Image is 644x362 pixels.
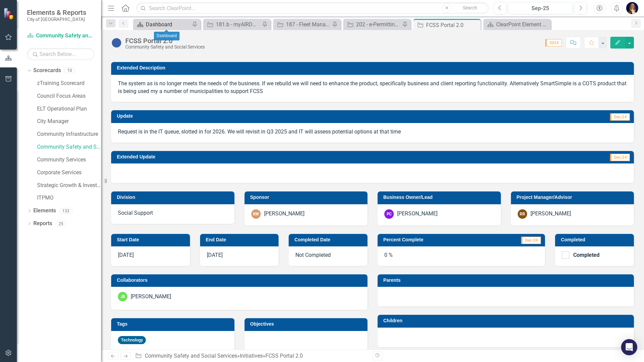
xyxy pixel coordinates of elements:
[154,32,180,40] div: Dashboard
[496,20,549,29] div: ClearPoint Element Definitions
[118,252,134,258] span: [DATE]
[345,20,400,29] a: 202 - e-Permitting Planning
[356,20,400,29] div: 202 - e-Permitting Planning
[37,182,101,189] a: Strategic Growth & Investment
[3,7,15,20] img: ClearPoint Strategy
[37,169,101,177] a: Corporate Services
[517,195,631,200] h3: Project Manager/Advisor
[426,21,479,29] div: FCSS Portal 2.0
[118,336,146,344] span: Technology
[125,44,205,50] div: Community Safety and Social Services
[118,80,627,95] p: The system as is no longer meets the needs of the business. If we rebuild we will need to enhance...
[383,318,631,323] h3: Children
[250,195,364,200] h3: Sponsor
[397,210,438,218] div: [PERSON_NAME]
[125,37,205,44] div: FCSS Portal 2.0
[294,237,364,242] h3: Completed Date
[145,353,237,359] a: Community Safety and Social Services
[205,20,260,29] a: 181.b - myAIRDRIE redevelopment
[117,278,364,283] h3: Collaborators
[265,353,303,359] div: FCSS Portal 2.0
[286,20,330,29] div: 187 - Fleet Management
[508,2,573,14] button: Sep-25
[118,128,627,136] p: Request is in the IT queue, slotted in for 2026. We will revisit in Q3 2025 and IT will assess po...
[511,4,570,12] div: Sep-25
[289,246,367,266] div: Not Completed
[117,114,342,119] h3: Update
[521,237,541,244] span: Dec-24
[146,20,190,29] div: Dashboard
[27,48,94,60] input: Search Below...
[485,20,549,29] a: ClearPoint Element Definitions
[37,143,101,151] a: Community Safety and Social Services
[206,237,276,242] h3: End Date
[33,67,61,74] a: Scorecards
[111,37,122,48] img: Proposed
[37,156,101,164] a: Community Services
[117,65,631,70] h3: Extended Description
[240,353,263,359] a: Initiatives
[64,68,75,73] div: 10
[37,130,101,138] a: Community Infrastructure
[59,208,72,214] div: 133
[275,20,330,29] a: 187 - Fleet Management
[117,322,231,327] h3: Tags
[37,105,101,113] a: ELT Operational Plan
[118,292,127,301] div: JS
[383,237,488,242] h3: Percent Complete
[264,210,304,218] div: [PERSON_NAME]
[135,20,190,29] a: Dashboard
[135,352,367,360] div: » »
[384,209,394,219] div: PC
[207,252,223,258] span: [DATE]
[117,237,187,242] h3: Start Date
[383,195,497,200] h3: Business Owner/Lead
[610,113,630,121] span: Dec-24
[463,5,477,10] span: Search
[27,8,86,17] span: Elements & Reports
[545,39,562,47] span: 2024
[33,207,56,215] a: Elements
[33,220,52,228] a: Reports
[56,221,66,227] div: 25
[37,92,101,100] a: Council Focus Areas
[251,209,261,219] div: KW
[250,322,364,327] h3: Objectives
[37,194,101,202] a: ITPMO
[118,210,153,216] span: Social Support
[453,3,487,13] button: Search
[27,32,94,40] a: Community Safety and Social Services
[136,2,489,14] input: Search ClearPoint...
[378,246,545,266] div: 0 %
[626,2,638,14] img: Erin Busby
[37,80,101,87] a: zTraining Scorecard
[117,195,231,200] h3: Division
[37,118,101,125] a: City Manager
[117,154,452,159] h3: Extended Update
[27,17,86,22] small: City of [GEOGRAPHIC_DATA]
[383,278,631,283] h3: Parents
[131,293,171,301] div: [PERSON_NAME]
[610,154,630,161] span: Dec-24
[530,210,571,218] div: [PERSON_NAME]
[518,209,527,219] div: RR
[216,20,260,29] div: 181.b - myAIRDRIE redevelopment
[621,339,637,355] div: Open Intercom Messenger
[561,237,631,242] h3: Completed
